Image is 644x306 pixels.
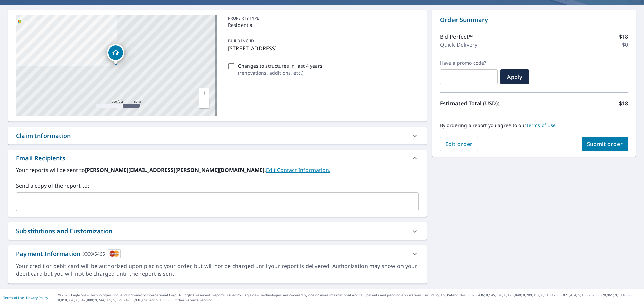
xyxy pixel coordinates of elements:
div: Your credit or debit card will be authorized upon placing your order, but will not be charged unt... [16,262,419,278]
b: [PERSON_NAME][EMAIL_ADDRESS][PERSON_NAME][DOMAIN_NAME]. [85,166,266,174]
div: XXXX5465 [83,249,105,258]
button: Submit order [582,137,628,151]
p: Estimated Total (USD): [440,99,534,107]
p: [STREET_ADDRESS] [228,44,416,52]
p: | [3,296,48,300]
p: $18 [619,99,628,107]
p: Changes to structures in last 4 years [238,62,322,69]
a: Privacy Policy [26,295,48,300]
p: PROPERTY TYPE [228,15,416,21]
span: Submit order [587,140,623,148]
p: $0 [622,41,628,49]
p: $18 [619,33,628,41]
a: Terms of Use [526,122,556,129]
a: Terms of Use [3,295,24,300]
button: Edit order [440,137,478,151]
span: Apply [506,73,524,81]
p: Residential [228,21,416,29]
label: Your reports will be sent to [16,166,419,174]
p: Quick Delivery [440,41,477,49]
div: Claim Information [8,127,427,144]
label: Have a promo code? [440,60,498,66]
a: EditContactInfo [266,166,330,174]
p: BUILDING ID [228,38,254,44]
img: cardImage [108,249,121,258]
label: Send a copy of the report to: [16,182,419,190]
p: © 2025 Eagle View Technologies, Inc. and Pictometry International Corp. All Rights Reserved. Repo... [58,293,641,303]
span: Edit order [445,140,473,148]
p: Bid Perfect™ [440,33,473,41]
div: Substitutions and Customization [16,226,112,236]
button: Apply [500,69,529,84]
a: Current Level 17, Zoom Out [199,98,209,108]
div: Dropped pin, building 1, Residential property, 1816 Rice Planters Rd Charlotte, NC 28273 [107,44,124,65]
div: Claim Information [16,131,71,140]
p: By ordering a report you agree to our [440,122,628,129]
a: Current Level 17, Zoom In [199,88,209,98]
p: ( renovations, additions, etc. ) [238,69,322,76]
p: Order Summary [440,15,628,24]
div: Substitutions and Customization [8,222,427,240]
div: Payment InformationXXXX5465cardImage [8,245,427,262]
div: Email Recipients [16,154,65,163]
div: Payment Information [16,249,121,258]
div: Email Recipients [8,150,427,166]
